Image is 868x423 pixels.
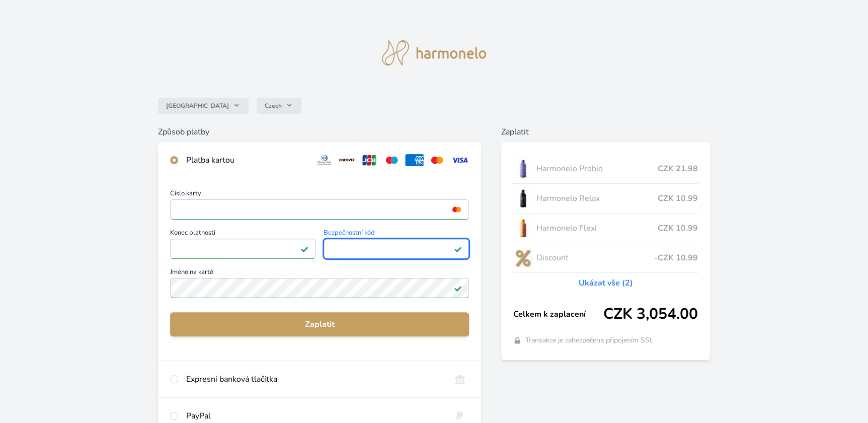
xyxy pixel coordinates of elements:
img: logo.svg [382,40,487,65]
img: jcb.svg [360,154,379,166]
input: Jméno na kartěPlatné pole [170,278,469,298]
span: Číslo karty [170,190,469,199]
span: Harmonelo Relax [536,192,658,204]
img: amex.svg [405,154,424,166]
iframe: Iframe pro bezpečnostní kód [328,242,464,256]
img: CLEAN_FLEXI_se_stinem_x-hi_(1)-lo.jpg [513,216,532,241]
span: Transakce je zabezpečena připojením SSL [525,335,654,345]
span: [GEOGRAPHIC_DATA] [166,102,229,110]
a: Ukázat vše (2) [578,277,633,289]
img: diners.svg [315,154,334,166]
img: mc.svg [428,154,446,166]
img: discount-lo.png [513,245,532,270]
span: Bezpečnostní kód [324,230,469,239]
div: Expresní banková tlačítka [186,373,442,385]
img: CLEAN_RELAX_se_stinem_x-lo.jpg [513,186,532,211]
h6: Zaplatit [501,126,710,138]
span: Czech [265,102,282,110]
img: Platné pole [454,284,462,292]
span: Harmonelo Probio [536,163,658,175]
img: visa.svg [450,154,469,166]
img: onlineBanking_CZ.svg [450,373,469,385]
img: discover.svg [338,154,356,166]
span: CZK 10.99 [658,192,698,204]
button: Zaplatit [170,312,469,336]
h6: Způsob platby [158,126,481,138]
img: CLEAN_PROBIO_se_stinem_x-lo.jpg [513,156,532,181]
img: maestro.svg [382,154,401,166]
span: Discount [536,252,654,264]
button: Czech [257,98,301,114]
span: Zaplatit [178,318,461,330]
iframe: Iframe pro datum vypršení platnosti [175,242,311,256]
span: Jméno na kartě [170,269,469,278]
div: Platba kartou [186,154,307,166]
button: [GEOGRAPHIC_DATA] [158,98,249,114]
span: CZK 3,054.00 [603,305,698,323]
span: -CZK 10.99 [654,252,698,264]
img: paypal.svg [450,410,469,422]
span: CZK 21.98 [658,163,698,175]
span: CZK 10.99 [658,222,698,234]
span: Celkem k zaplacení [513,308,603,320]
span: Harmonelo Flexi [536,222,658,234]
img: mc [450,205,463,214]
div: PayPal [186,410,442,422]
iframe: Iframe pro číslo karty [175,202,464,217]
span: Konec platnosti [170,230,315,239]
img: Platné pole [300,245,308,253]
img: Platné pole [454,245,462,253]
